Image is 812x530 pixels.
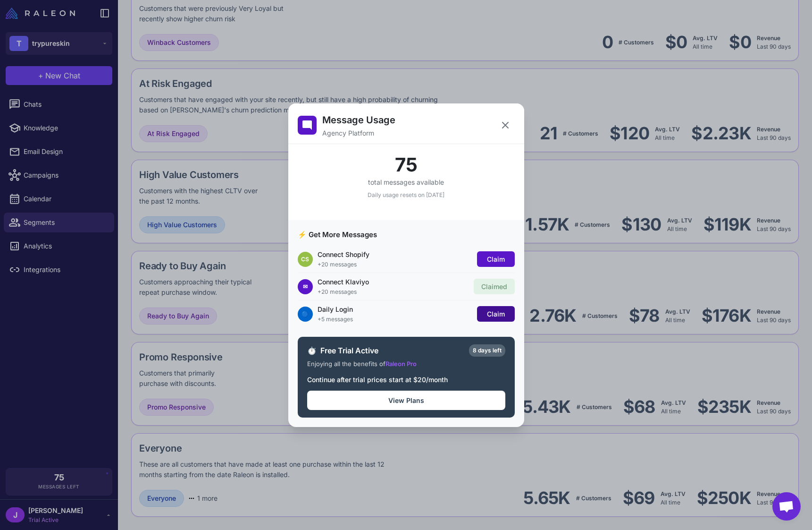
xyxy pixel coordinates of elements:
span: Raleon Pro [385,360,417,368]
div: Enjoying all the benefits of [307,359,505,369]
div: +5 messages [318,315,472,324]
button: Claimed [474,279,515,294]
span: Continue after trial prices start at $20/month [307,376,448,384]
p: Agency Platform [322,128,395,138]
div: 75 [298,155,515,174]
span: Free Trial Active [320,345,465,356]
div: CS [298,252,313,267]
div: Connect Klaviyo [318,277,469,287]
h3: ⚡ Get More Messages [298,230,515,240]
div: +20 messages [318,260,472,269]
div: Daily Login [318,304,472,314]
div: 🔵 [298,307,313,322]
span: Claim [487,310,505,318]
span: Claimed [481,282,507,291]
span: total messages available [368,178,444,186]
span: Daily usage resets on [DATE] [368,191,444,198]
div: 8 days left [469,344,505,357]
span: ⏱️ [307,345,317,356]
button: Claim [477,251,515,267]
button: View Plans [307,391,505,410]
h2: Message Usage [322,113,395,127]
div: ✉ [298,279,313,294]
button: Claim [477,306,515,322]
div: Connect Shopify [318,249,472,259]
div: +20 messages [318,288,469,296]
a: Open chat [772,492,801,521]
span: Claim [487,255,505,263]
